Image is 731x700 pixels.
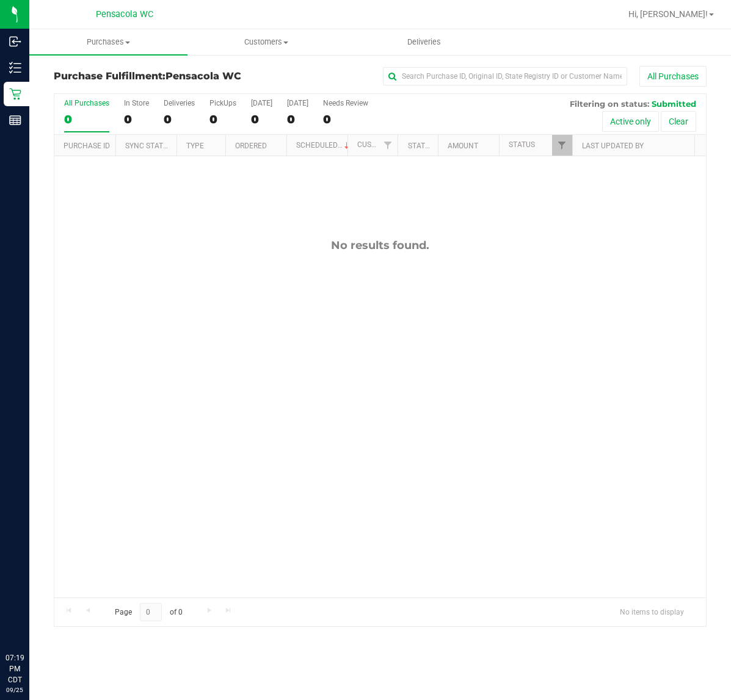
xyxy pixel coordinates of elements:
[251,99,272,107] div: [DATE]
[323,99,368,107] div: Needs Review
[357,140,395,149] a: Customer
[9,114,21,126] inline-svg: Reports
[9,62,21,74] inline-svg: Inventory
[652,99,696,109] span: Submitted
[408,142,472,150] a: State Registry ID
[639,66,707,87] button: All Purchases
[104,603,192,622] span: Page of 0
[509,140,535,149] a: Status
[9,88,21,100] inline-svg: Retail
[323,112,368,126] div: 0
[209,112,236,126] div: 0
[64,112,109,126] div: 0
[54,71,271,82] h3: Purchase Fulfillment:
[9,35,21,48] inline-svg: Inbound
[54,239,706,252] div: No results found.
[345,29,503,55] a: Deliveries
[628,9,708,19] span: Hi, [PERSON_NAME]!
[29,37,187,48] span: Purchases
[188,37,345,48] span: Customers
[96,9,153,20] span: Pensacola WC
[187,29,346,55] a: Customers
[12,602,49,639] iframe: Resource center
[125,142,172,150] a: Sync Status
[251,112,272,126] div: 0
[552,135,572,156] a: Filter
[570,99,649,109] span: Filtering on status:
[582,142,644,150] a: Last Updated By
[602,111,659,132] button: Active only
[377,135,398,156] a: Filter
[64,142,110,150] a: Purchase ID
[610,603,694,621] span: No items to display
[448,142,478,150] a: Amount
[661,111,696,132] button: Clear
[64,99,109,107] div: All Purchases
[383,67,627,85] input: Search Purchase ID, Original ID, State Registry ID or Customer Name...
[164,99,195,107] div: Deliveries
[287,112,308,126] div: 0
[5,685,24,695] p: 09/25
[287,99,308,107] div: [DATE]
[164,112,195,126] div: 0
[124,112,149,126] div: 0
[296,141,352,150] a: Scheduled
[165,70,241,82] span: Pensacola WC
[5,652,24,685] p: 07:19 PM CDT
[209,99,236,107] div: PickUps
[391,37,457,48] span: Deliveries
[235,142,267,150] a: Ordered
[186,142,204,150] a: Type
[29,29,187,55] a: Purchases
[124,99,149,107] div: In Store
